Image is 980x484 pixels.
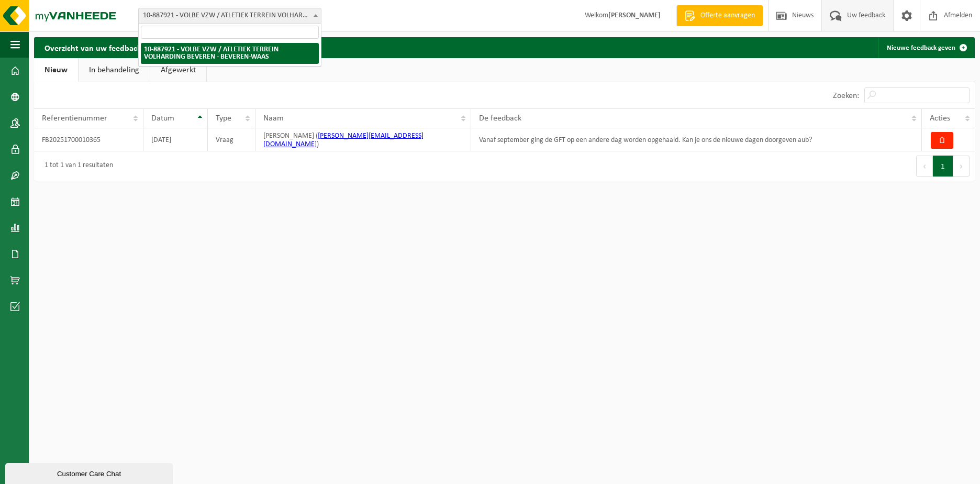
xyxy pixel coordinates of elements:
button: Next [953,156,970,177]
li: 10-887921 - VOLBE VZW / ATLETIEK TERREIN VOLHARDING BEVEREN - BEVEREN-WAAS [141,43,319,64]
button: Previous [916,156,933,177]
td: Vanaf september ging de GFT op een andere dag worden opgehaald. Kan je ons de nieuwe dagen doorge... [471,128,922,151]
span: Naam [263,114,284,123]
label: Zoeken: [833,92,859,100]
a: In behandeling [79,58,150,82]
a: Offerte aanvragen [676,5,763,26]
a: [PERSON_NAME][EMAIL_ADDRESS][DOMAIN_NAME] [263,132,424,148]
span: Type [216,114,231,123]
h2: Overzicht van uw feedback [34,37,152,58]
a: Nieuwe feedback geven [878,37,974,58]
button: 1 [933,156,953,177]
td: FB20251700010365 [34,128,143,151]
span: Offerte aanvragen [698,10,758,21]
td: [DATE] [143,128,208,151]
span: Datum [151,114,174,123]
span: 10-887921 - VOLBE VZW / ATLETIEK TERREIN VOLHARDING BEVEREN - BEVEREN-WAAS [138,8,321,24]
span: Acties [930,114,950,123]
strong: [PERSON_NAME] [608,12,661,19]
iframe: chat widget [5,461,175,484]
span: Referentienummer [42,114,107,123]
span: De feedback [479,114,521,123]
div: 1 tot 1 van 1 resultaten [39,157,113,175]
td: [PERSON_NAME] ( ) [255,128,471,151]
td: Vraag [208,128,255,151]
span: 10-887921 - VOLBE VZW / ATLETIEK TERREIN VOLHARDING BEVEREN - BEVEREN-WAAS [139,8,321,23]
a: Afgewerkt [150,58,206,82]
a: Nieuw [34,58,78,82]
